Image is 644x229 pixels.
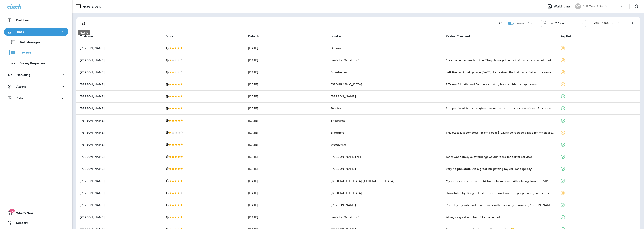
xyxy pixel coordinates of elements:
span: Location [331,35,343,38]
p: Marketing [16,73,30,76]
div: My jeep died and we were 6+ hours from home. After being towed to VIP, Jonathan and Danny took gr... [446,179,554,183]
td: [DATE] [245,66,328,78]
div: VT [575,3,581,9]
p: Auto refresh [517,22,535,25]
span: Lewiston Sabattus St. [331,58,362,62]
div: Very helpful staff. Did a great job getting my car done quickly. [446,167,554,171]
td: [DATE] [245,42,328,54]
div: (Translated by Google) Fast, efficient work and the people are good people (Original) Trabalho rá... [446,191,554,195]
span: Replied [560,35,571,38]
p: Last 7 Days [549,22,565,25]
span: Score [166,35,173,38]
div: Left tire on rim at garage on Saturday. I explained that I’d had a flat on the same tire 1 week p... [446,70,554,74]
button: Data [4,94,68,102]
div: This place is a complete rip off, I paid $125.00 to replace a fuse for my cigarette lighters in m... [446,131,554,135]
span: Topsham [331,107,343,110]
span: Support [12,221,28,226]
span: What's New [12,211,33,216]
td: [DATE] [245,139,328,151]
span: Replied [560,34,576,38]
span: Review Comment [446,35,470,38]
p: [PERSON_NAME] [80,191,159,195]
p: Survey Responses [15,62,45,65]
td: [DATE] [245,114,328,127]
span: Location [331,34,348,38]
td: [DATE] [245,163,328,175]
td: [DATE] [245,90,328,102]
button: 19What's New [4,209,68,217]
p: [PERSON_NAME] [80,167,159,170]
td: [DATE] [245,127,328,139]
td: [DATE] [245,78,328,90]
p: [PERSON_NAME] [80,59,159,62]
td: [DATE] [245,199,328,211]
p: Reviews [15,51,31,55]
td: [DATE] [245,175,328,187]
p: [PERSON_NAME] [80,216,159,219]
p: [PERSON_NAME] [80,119,159,122]
p: Assets [16,85,26,88]
div: Stopped in with my daughter to get her car its inspection sticker. Process was extremely fast and... [446,106,554,110]
span: [PERSON_NAME] [331,203,356,207]
span: Lewiston Sabattus St. [331,215,362,219]
span: Bennington [331,46,347,50]
span: [PERSON_NAME] NH [331,155,361,159]
span: [GEOGRAPHIC_DATA] [331,83,362,86]
p: Inbox [16,30,24,33]
p: Data [16,97,23,100]
button: Marketing [4,71,68,79]
td: [DATE] [245,151,328,163]
span: 19 [9,209,15,213]
div: 1 - 20 of 286 [592,22,609,25]
button: Reviews [4,48,68,57]
span: [PERSON_NAME] [331,167,356,171]
div: Efficient friendly and fast service. Very happy with my experience [446,82,554,86]
td: [DATE] [245,54,328,66]
p: [PERSON_NAME] [80,46,159,50]
span: Date [248,35,255,38]
button: Support [4,219,68,227]
p: [PERSON_NAME] [80,155,159,158]
button: Export as CSV [628,19,636,27]
p: [PERSON_NAME] [80,203,159,207]
span: Skowhegan [331,70,347,74]
span: Score [166,34,179,38]
button: Text Messages [4,38,68,46]
button: Collapse Sidebar [60,2,71,10]
span: Working as: [554,5,571,8]
div: Filters [78,30,90,35]
div: Recently my wife and I had issues with our dodge journey. Frank, Patrick and Tom were fantastic. ... [446,203,554,207]
button: Assets [4,83,68,91]
button: Search Reviews [497,19,505,27]
span: Customer [80,34,99,38]
span: [GEOGRAPHIC_DATA] [331,191,362,195]
p: Dashboard [16,19,31,22]
div: My experience was horrible. They damage the roof of my car and would not admit it. I will make su... [446,58,554,62]
td: [DATE] [245,211,328,223]
div: Always a good and helpful experience! [446,215,554,219]
button: Filters [80,19,88,27]
span: Woodsville [331,143,346,146]
p: [PERSON_NAME] [80,107,159,110]
td: [DATE] [245,187,328,199]
p: [PERSON_NAME] [80,83,159,86]
span: [GEOGRAPHIC_DATA] [GEOGRAPHIC_DATA] [331,179,394,183]
p: [PERSON_NAME] [80,95,159,98]
p: Text Messages [16,41,40,44]
p: [PERSON_NAME] [80,71,159,74]
p: Reviews [80,3,101,9]
span: Review Comment [446,34,476,38]
button: Dashboard [4,16,68,24]
td: [DATE] [245,102,328,114]
p: [PERSON_NAME] [80,143,159,146]
span: Customer [80,35,93,38]
div: Team was totally outstanding! Couldn't ask for better service! [446,155,554,159]
p: VIP Tires & Service [583,5,609,8]
button: Inbox [4,28,68,36]
button: Settings [633,3,640,10]
p: [PERSON_NAME] [80,179,159,183]
span: Shelburne [331,119,345,122]
p: [PERSON_NAME] [80,131,159,134]
span: [PERSON_NAME] [331,95,356,98]
span: Biddeford [331,131,345,134]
